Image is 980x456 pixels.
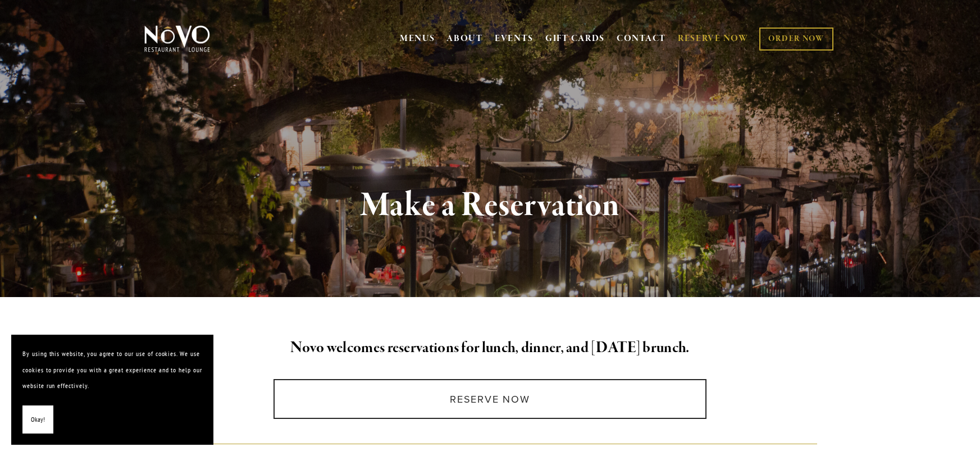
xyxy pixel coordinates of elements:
strong: Make a Reservation [361,184,619,227]
a: CONTACT [617,28,666,49]
button: Okay! [22,405,53,434]
a: RESERVE NOW [678,28,749,49]
p: By using this website, you agree to our use of cookies. We use cookies to provide you with a grea... [22,346,202,394]
a: ORDER NOW [759,28,833,51]
a: EVENTS [495,33,534,44]
section: Cookie banner [11,335,213,445]
span: Okay! [31,412,45,428]
h2: Novo welcomes reservations for lunch, dinner, and [DATE] brunch. [163,336,818,360]
a: GIFT CARDS [545,28,605,49]
img: Novo Restaurant &amp; Lounge [142,25,212,53]
a: ABOUT [446,33,483,44]
a: MENUS [400,33,435,44]
a: Reserve Now [274,379,706,419]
